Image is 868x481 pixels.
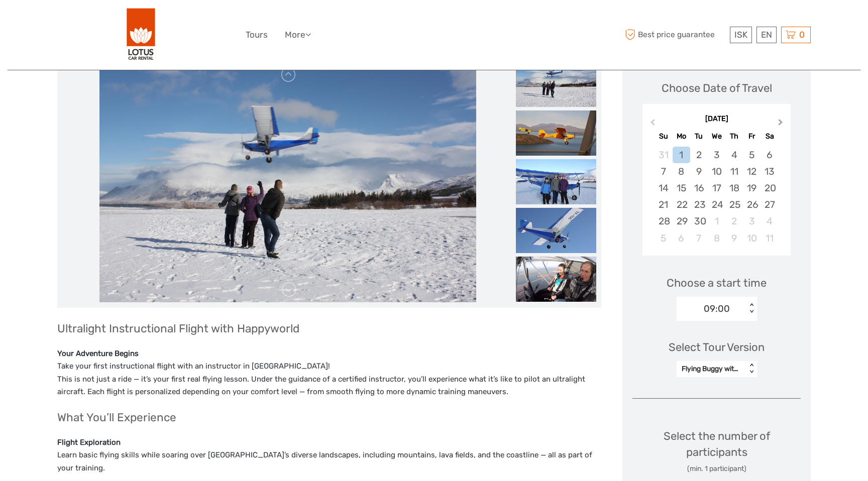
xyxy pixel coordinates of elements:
span: Best price guarantee [622,27,727,43]
button: Open LiveChat chat widget [116,16,128,28]
div: Choose Sunday, July 5th, 2026 [655,230,672,247]
div: Su [655,130,672,143]
p: Take your first instructional flight with an instructor in [GEOGRAPHIC_DATA]! This is not just a ... [57,347,601,399]
div: Choose Monday, July 6th, 2026 [673,230,690,247]
div: EN [756,27,777,43]
div: Choose Friday, July 10th, 2026 [743,230,761,247]
strong: Your Adventure Begins [57,349,139,358]
div: < > [747,303,755,314]
div: Select the number of participants [632,428,801,474]
div: Choose Wednesday, June 24th, 2026 [708,196,725,213]
img: 443-e2bd2384-01f0-477a-b1bf-f993e7f52e7d_logo_big.png [127,8,156,62]
div: Tu [690,130,708,143]
div: Choose Friday, June 12th, 2026 [743,163,761,180]
div: Choose Sunday, June 21st, 2026 [655,196,672,213]
img: 9f4b8ea621ef482582e2f45a2782e220_slider_thumbnail.jpg [516,110,596,156]
img: 8efe08f4266a48b79d0a75da58b6e069_slider_thumbnail.png [516,257,596,302]
div: Choose Monday, June 8th, 2026 [673,163,690,180]
button: Previous Month [643,116,660,133]
img: 783966e6a7724147a76cd5be30b40fa9_slider_thumbnail.jpg [516,62,596,107]
div: Choose Wednesday, June 17th, 2026 [708,180,725,196]
span: ISK [734,30,747,40]
div: Choose Saturday, July 11th, 2026 [761,230,778,247]
div: Choose Thursday, June 25th, 2026 [725,196,743,213]
div: Choose Tuesday, June 30th, 2026 [690,213,708,229]
div: Choose Monday, June 15th, 2026 [673,180,690,196]
div: (min. 1 participant) [632,464,801,474]
button: Next Month [774,116,790,133]
div: 09:00 [704,302,730,315]
div: Choose Thursday, July 2nd, 2026 [725,213,743,229]
div: Choose Friday, June 19th, 2026 [743,180,761,196]
div: Flying Buggy with pick-up [682,364,741,374]
div: < > [747,364,755,374]
div: Choose Saturday, July 4th, 2026 [761,213,778,229]
div: Sa [761,130,778,143]
div: Choose Saturday, June 6th, 2026 [761,147,778,163]
span: 0 [798,30,806,40]
div: Choose Wednesday, July 8th, 2026 [708,230,725,247]
div: Choose Sunday, June 28th, 2026 [655,213,672,229]
div: Fr [743,130,761,143]
p: Learn basic flying skills while soaring over [GEOGRAPHIC_DATA]’s diverse landscapes, including mo... [57,436,601,475]
a: More [285,28,311,42]
img: 6c1db2b9ba58472983fd61861438c7c1_slider_thumbnail.jpg [516,208,596,253]
div: Choose Thursday, June 18th, 2026 [725,180,743,196]
div: [DATE] [642,114,791,125]
div: We [708,130,725,143]
div: Choose Tuesday, June 16th, 2026 [690,180,708,196]
div: Choose Friday, June 5th, 2026 [743,147,761,163]
img: 783966e6a7724147a76cd5be30b40fa9_main_slider.jpg [99,62,476,303]
div: Choose Thursday, June 4th, 2026 [725,147,743,163]
div: Choose Monday, June 29th, 2026 [673,213,690,229]
div: Choose Saturday, June 27th, 2026 [761,196,778,213]
div: Choose Monday, June 1st, 2026 [673,147,690,163]
div: month 2026-06 [645,147,787,247]
div: Choose Friday, July 3rd, 2026 [743,213,761,229]
div: Choose Tuesday, July 7th, 2026 [690,230,708,247]
img: b1ffc4465f7148eaa65c37643e0eae41_slider_thumbnail.jpg [516,159,596,204]
div: Choose Monday, June 22nd, 2026 [673,196,690,213]
div: Mo [673,130,690,143]
div: Choose Wednesday, June 10th, 2026 [708,163,725,180]
div: Choose Sunday, May 31st, 2026 [655,147,672,163]
div: Choose Date of Travel [662,80,772,96]
div: Choose Saturday, June 20th, 2026 [761,180,778,196]
div: Choose Thursday, July 9th, 2026 [725,230,743,247]
div: Choose Tuesday, June 9th, 2026 [690,163,708,180]
div: Choose Friday, June 26th, 2026 [743,196,761,213]
div: Th [725,130,743,143]
div: Choose Saturday, June 13th, 2026 [761,163,778,180]
div: Choose Wednesday, July 1st, 2026 [708,213,725,229]
strong: Flight Exploration [57,438,121,447]
div: Choose Thursday, June 11th, 2026 [725,163,743,180]
div: Select Tour Version [669,339,765,355]
h3: What You’ll Experience [57,411,601,424]
span: Choose a start time [667,275,767,291]
h3: Ultralight Instructional Flight with Happyworld [57,322,601,335]
p: We're away right now. Please check back later! [14,18,114,26]
div: Choose Tuesday, June 23rd, 2026 [690,196,708,213]
div: Choose Wednesday, June 3rd, 2026 [708,147,725,163]
div: Choose Tuesday, June 2nd, 2026 [690,147,708,163]
div: Choose Sunday, June 7th, 2026 [655,163,672,180]
a: Tours [246,28,268,42]
div: Choose Sunday, June 14th, 2026 [655,180,672,196]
